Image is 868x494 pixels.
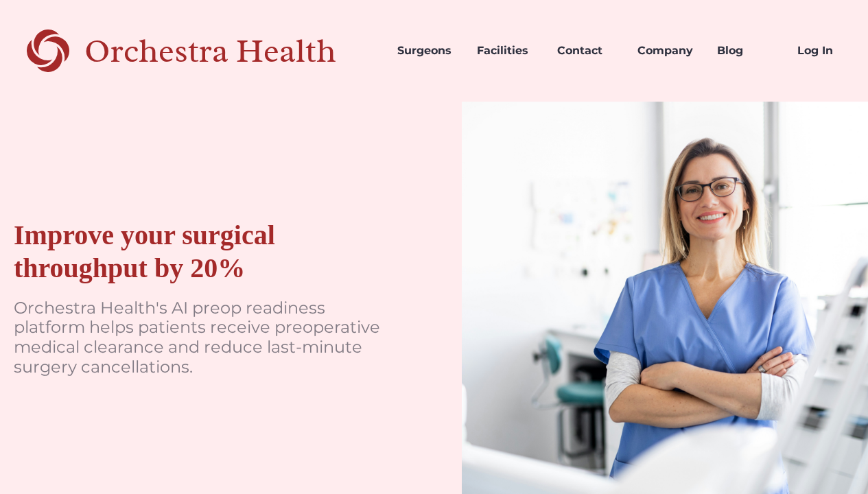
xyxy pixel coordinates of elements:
[14,219,393,285] div: Improve your surgical throughput by 20%
[626,27,707,74] a: Company
[546,27,626,74] a: Contact
[466,27,546,74] a: Facilities
[1,27,384,74] a: home
[786,27,867,74] a: Log In
[14,298,393,377] p: Orchestra Health's AI preop readiness platform helps patients receive preoperative medical cleara...
[386,27,467,74] a: Surgeons
[84,37,384,65] div: Orchestra Health
[706,27,786,74] a: Blog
